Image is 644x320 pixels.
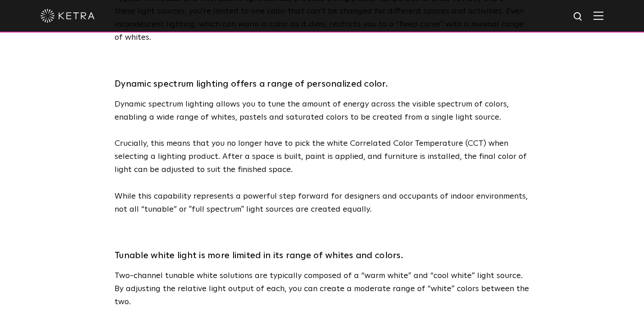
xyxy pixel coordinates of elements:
[115,247,529,264] h3: Tunable white light is more limited in its range of whites and colors.
[115,190,529,216] p: While this capability represents a powerful step forward for designers and occupants of indoor en...
[115,76,529,92] h3: Dynamic spectrum lighting offers a range of personalized color.
[573,11,584,23] img: search icon
[115,269,529,308] p: Two-channel tunable white solutions are typically composed of a “warm white” and “cool white” lig...
[115,137,529,176] p: Crucially, this means that you no longer have to pick the white Correlated Color Temperature (CCT...
[41,9,95,23] img: ketra-logo-2019-white
[115,98,529,124] p: Dynamic spectrum lighting allows you to tune the amount of energy across the visible spectrum of ...
[593,11,603,20] img: Hamburger%20Nav.svg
